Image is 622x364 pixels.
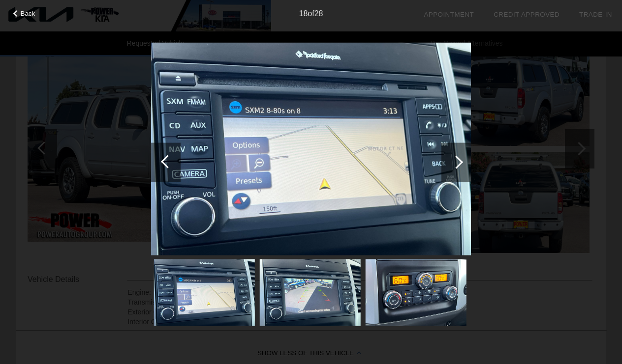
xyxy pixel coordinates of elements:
span: Back [21,10,35,17]
a: Trade-In [579,11,612,18]
img: aebdf11fb54e45e4829141dcbf884467.jpg [154,259,255,326]
span: 18 [299,9,308,18]
a: Credit Approved [494,11,560,18]
img: 3892aa74f03647958892ea89994ed106.jpg [366,259,466,326]
a: Appointment [424,11,474,18]
span: 28 [314,9,323,18]
img: aebdf11fb54e45e4829141dcbf884467.jpg [151,42,471,255]
img: 706544475b6a4b7f85a2672014f1e8e4.jpg [260,259,361,326]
